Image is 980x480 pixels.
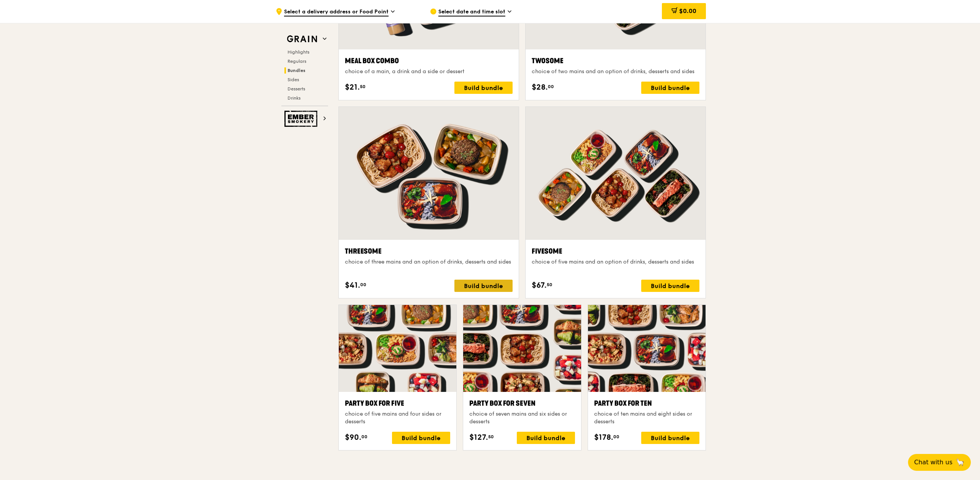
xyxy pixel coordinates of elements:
[287,77,299,82] span: Sides
[679,7,696,15] span: $0.00
[908,454,971,471] button: Chat with us🦙
[594,398,699,409] div: Party Box for Ten
[613,434,619,440] span: 00
[548,84,554,90] span: 00
[287,95,301,101] span: Drinks
[284,32,320,46] img: Grain web logo
[594,410,699,426] div: choice of ten mains and eight sides or desserts
[469,410,575,426] div: choice of seven mains and six sides or desserts
[284,8,389,16] span: Select a delivery address or Food Point
[517,432,575,444] div: Build bundle
[345,410,450,426] div: choice of five mains and four sides or desserts
[641,280,699,292] div: Build bundle
[345,258,513,266] div: choice of three mains and an option of drinks, desserts and sides
[287,68,305,73] span: Bundles
[284,111,320,127] img: Ember Smokery web logo
[914,458,952,467] span: Chat with us
[594,432,613,443] span: $178.
[641,432,699,444] div: Build bundle
[345,68,513,75] div: choice of a main, a drink and a side or dessert
[360,84,366,90] span: 50
[532,280,547,291] span: $67.
[641,82,699,94] div: Build bundle
[532,68,699,75] div: choice of two mains and an option of drinks, desserts and sides
[469,398,575,409] div: Party Box for Seven
[532,82,548,93] span: $28.
[287,86,305,92] span: Desserts
[532,258,699,266] div: choice of five mains and an option of drinks, desserts and sides
[361,434,367,440] span: 00
[345,56,513,66] div: Meal Box Combo
[345,432,361,443] span: $90.
[392,432,450,444] div: Build bundle
[345,398,450,409] div: Party Box for Five
[532,56,699,66] div: Twosome
[345,280,360,291] span: $41.
[532,246,699,257] div: Fivesome
[345,82,360,93] span: $21.
[454,82,513,94] div: Build bundle
[287,49,309,55] span: Highlights
[454,280,513,292] div: Build bundle
[360,282,366,288] span: 00
[547,282,552,288] span: 50
[345,246,513,257] div: Threesome
[287,59,306,64] span: Regulars
[469,432,488,443] span: $127.
[438,8,505,16] span: Select date and time slot
[955,458,965,467] span: 🦙
[488,434,494,440] span: 50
